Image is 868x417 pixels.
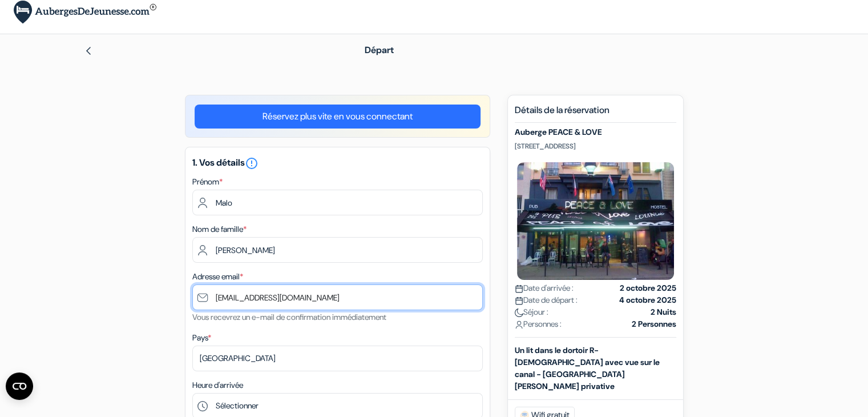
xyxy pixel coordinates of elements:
[515,306,548,318] span: Séjour :
[195,105,481,129] a: Réservez plus vite en vous connectant
[515,284,523,293] img: calendar.svg
[192,271,243,283] label: Adresse email
[365,44,394,56] span: Départ
[192,379,243,391] label: Heure d'arrivée
[619,294,676,306] strong: 4 octobre 2025
[192,312,386,322] small: Vous recevrez un e-mail de confirmation immédiatement
[515,142,676,151] p: [STREET_ADDRESS]
[245,157,259,170] i: error_outline
[515,320,523,329] img: user_icon.svg
[515,282,574,294] span: Date d'arrivée :
[192,284,483,310] input: Entrer adresse e-mail
[245,157,259,169] a: error_outline
[192,176,223,188] label: Prénom
[515,296,523,305] img: calendar.svg
[192,332,211,344] label: Pays
[515,308,523,317] img: moon.svg
[192,190,483,215] input: Entrez votre prénom
[515,345,660,391] b: Un lit dans le dortoir R-[DEMOGRAPHIC_DATA] avec vue sur le canal - [GEOGRAPHIC_DATA][PERSON_NAME...
[632,318,676,330] strong: 2 Personnes
[620,282,676,294] strong: 2 octobre 2025
[515,127,676,137] h5: Auberge PEACE & LOVE
[515,318,562,330] span: Personnes :
[6,372,33,400] button: Ouvrir le widget CMP
[84,46,93,55] img: left_arrow.svg
[192,237,483,263] input: Entrer le nom de famille
[515,294,578,306] span: Date de départ :
[515,105,676,123] h5: Détails de la réservation
[192,223,247,235] label: Nom de famille
[651,306,676,318] strong: 2 Nuits
[14,1,156,24] img: AubergesDeJeunesse.com
[192,157,483,170] h5: 1. Vos détails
